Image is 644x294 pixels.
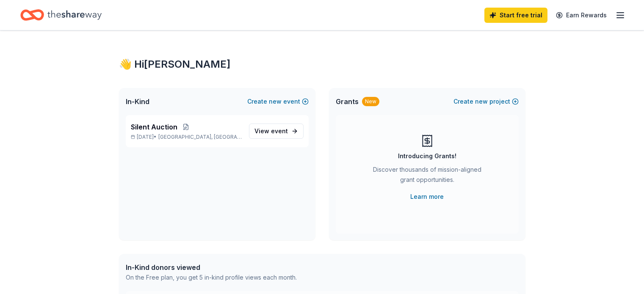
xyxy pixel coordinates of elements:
a: View event [249,124,304,139]
div: Discover thousands of mission-aligned grant opportunities. [370,165,485,188]
div: Introducing Grants! [398,151,456,161]
div: On the Free plan, you get 5 in-kind profile views each month. [126,272,297,283]
div: New [362,97,379,106]
span: Grants [336,96,359,107]
span: new [269,96,282,107]
span: View [254,126,288,136]
span: [GEOGRAPHIC_DATA], [GEOGRAPHIC_DATA] [158,134,242,140]
a: Learn more [410,192,444,202]
span: In-Kind [126,96,149,107]
button: Createnewproject [453,96,519,107]
span: new [475,96,488,107]
a: Home [20,5,102,25]
div: In-Kind donors viewed [126,262,297,272]
a: Earn Rewards [551,8,612,23]
div: 👋 Hi [PERSON_NAME] [119,58,525,71]
span: event [271,127,288,135]
span: Silent Auction [131,122,177,132]
button: Createnewevent [247,96,309,107]
a: Start free trial [484,8,547,23]
p: [DATE] • [131,134,242,140]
